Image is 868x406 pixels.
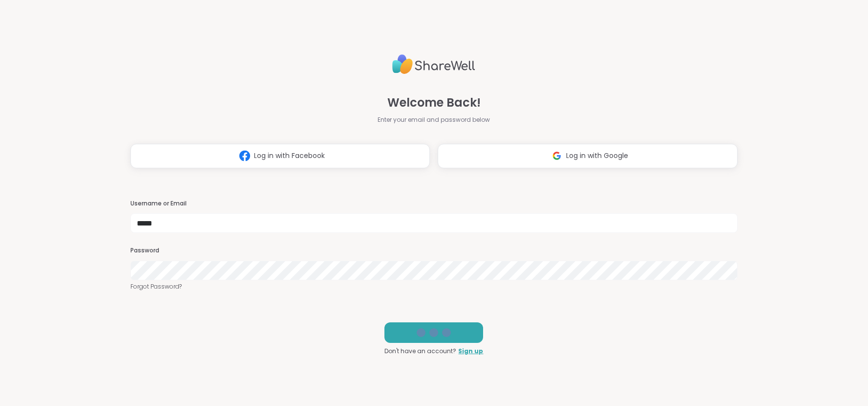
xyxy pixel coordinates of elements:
img: ShareWell Logo [392,50,475,78]
span: Welcome Back! [387,94,481,112]
span: Enter your email and password below [378,115,490,124]
span: Don't have an account? [384,347,456,356]
a: Forgot Password? [130,282,738,291]
h3: Username or Email [130,200,738,208]
a: Sign up [458,347,483,356]
h3: Password [130,247,738,255]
